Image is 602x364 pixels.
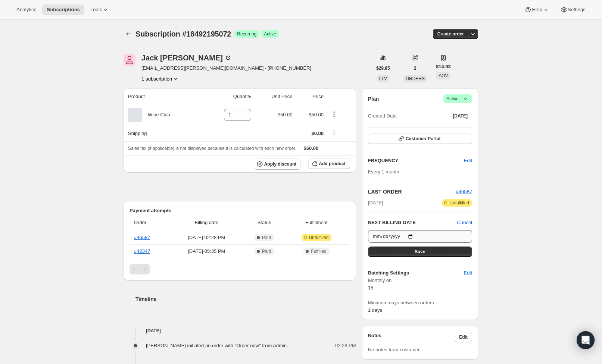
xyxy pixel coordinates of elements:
span: [EMAIL_ADDRESS][PERSON_NAME][DOMAIN_NAME] · [PHONE_NUMBER] [141,65,311,72]
span: $0.00 [311,131,324,136]
h2: FREQUENCY [368,157,464,164]
span: Fulfillment [287,219,345,226]
span: 02:28 PM [335,342,356,349]
span: Created Date [368,112,397,120]
span: [DATE] · 05:35 PM [172,248,241,255]
button: Subscriptions [42,4,84,15]
span: 2 [414,65,417,71]
button: Analytics [12,4,41,15]
span: AOV [439,73,448,78]
button: Edit [459,267,477,279]
span: Billing date [172,219,241,226]
span: Add product [319,161,345,167]
span: 15 [368,285,373,291]
h3: Notes [368,332,455,342]
span: Unfulfilled [309,235,329,241]
span: Apply discount [264,161,297,167]
span: Every 1 month [368,169,399,175]
span: Paid [262,248,271,254]
button: Edit [455,332,472,342]
span: Paid [262,235,271,241]
span: Edit [464,157,472,164]
span: Jack Cortese [124,54,135,66]
span: [PERSON_NAME] initiated an order with "Order now" from Admin. [146,343,288,348]
span: Edit [459,334,468,340]
h4: [DATE] [124,327,356,335]
th: Product [124,88,202,105]
span: [DATE] · 02:28 PM [172,234,241,241]
button: Tools [86,4,114,15]
span: $50.00 [278,112,293,117]
h2: Payment attempts [130,207,350,214]
span: Subscription #18492195072 [135,30,231,38]
h2: NEXT BILLING DATE [368,219,457,226]
th: Shipping [124,125,202,141]
span: $29.85 [376,65,390,71]
button: Customer Portal [368,134,472,144]
button: Add product [308,159,350,169]
button: 2 [409,63,421,73]
div: Open Intercom Messenger [577,331,595,349]
span: $50.00 [309,112,324,117]
div: Wine Club [142,111,170,119]
span: [DATE] [453,113,468,119]
button: $29.85 [372,63,394,73]
h2: Plan [368,95,379,103]
a: #46587 [134,235,150,240]
span: | [461,96,462,102]
span: Active [446,95,469,103]
span: Status [246,219,283,226]
h6: Batching Settings [368,269,464,277]
span: No notes from customer [368,347,420,352]
span: Edit [464,269,472,277]
button: Product actions [328,110,340,118]
span: Active [264,31,276,37]
span: 1 days [368,307,382,313]
button: Help [520,4,554,15]
button: Subscriptions [124,29,134,39]
span: Recurring [237,31,256,37]
span: Unfulfilled [449,200,469,206]
span: ORDERS [406,76,425,81]
button: Settings [556,4,590,15]
button: Apply discount [254,159,301,170]
th: Quantity [202,88,253,105]
span: Fulfilled [311,248,326,254]
th: Price [295,88,326,105]
button: Edit [459,155,477,167]
button: Shipping actions [328,128,340,136]
span: $14.93 [436,63,451,70]
nav: Pagination [130,264,350,274]
span: [DATE] [368,199,383,207]
span: Help [532,7,542,13]
span: LTV [379,76,387,81]
span: Save [415,249,425,255]
button: [DATE] [448,111,472,121]
span: Tools [90,7,102,13]
span: Settings [568,7,586,13]
a: #42347 [134,248,150,254]
a: #46587 [456,189,472,194]
span: Monthly on [368,277,472,284]
span: $50.00 [304,145,319,151]
span: Customer Portal [406,136,440,142]
h2: Timeline [135,295,356,303]
span: Sales tax (if applicable) is not displayed because it is calculated with each new order. [128,146,296,151]
span: Analytics [16,7,36,13]
div: Jack [PERSON_NAME] [141,54,232,62]
span: Minimum days between orders [368,299,472,307]
h2: LAST ORDER [368,188,456,195]
button: Product actions [141,75,180,82]
button: Save [368,247,472,257]
th: Order [130,214,170,231]
button: Cancel [457,219,472,226]
button: #46587 [456,188,472,195]
span: Subscriptions [47,7,80,13]
th: Unit Price [253,88,294,105]
button: Create order [433,29,468,39]
span: Create order [437,31,464,37]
